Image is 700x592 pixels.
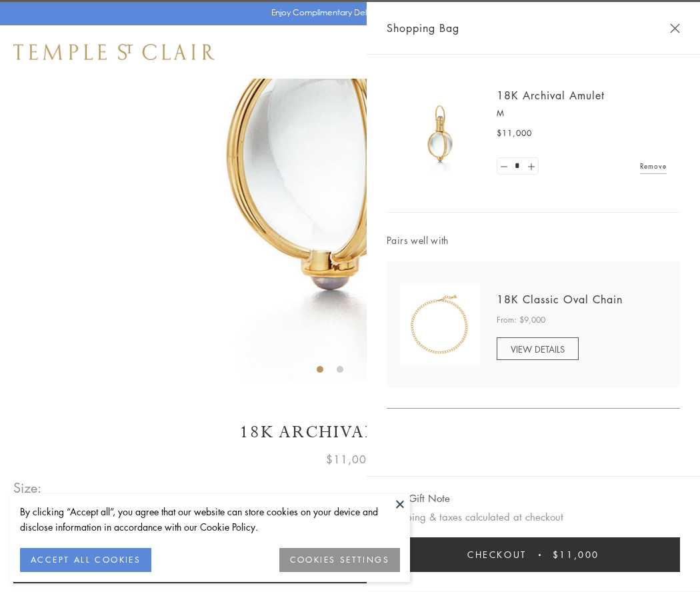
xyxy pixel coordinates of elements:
[13,44,215,60] img: Temple St. Clair
[387,490,450,507] button: Add Gift Note
[387,537,680,572] button: Checkout $11,000
[524,158,537,175] a: Set quantity to 2
[640,159,667,173] a: Remove
[13,421,687,444] h1: 18K Archival Amulet
[511,343,565,355] span: VIEW DETAILS
[387,233,680,248] span: Pairs well with
[497,158,511,175] a: Set quantity to 0
[13,477,43,499] span: Size:
[497,88,605,103] a: 18K Archival Amulet
[497,127,532,140] span: $11,000
[400,285,480,365] img: N88865-OV18
[387,509,680,525] p: Shipping & taxes calculated at checkout
[20,504,400,535] div: By clicking “Accept all”, you agree that our website can store cookies on your device and disclos...
[497,107,667,120] p: M
[497,337,579,360] a: VIEW DETAILS
[400,93,480,173] img: 18K Archival Amulet
[670,23,680,33] button: Close Shopping Bag
[387,19,459,37] span: Shopping Bag
[271,6,423,19] p: Enjoy Complimentary Delivery & Returns
[326,451,374,468] span: $11,000
[553,547,599,562] span: $11,000
[497,292,623,307] a: 18K Classic Oval Chain
[467,547,527,562] span: Checkout
[20,548,151,572] button: ACCEPT ALL COOKIES
[497,313,545,327] span: From: $9,000
[279,548,400,572] button: COOKIES SETTINGS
